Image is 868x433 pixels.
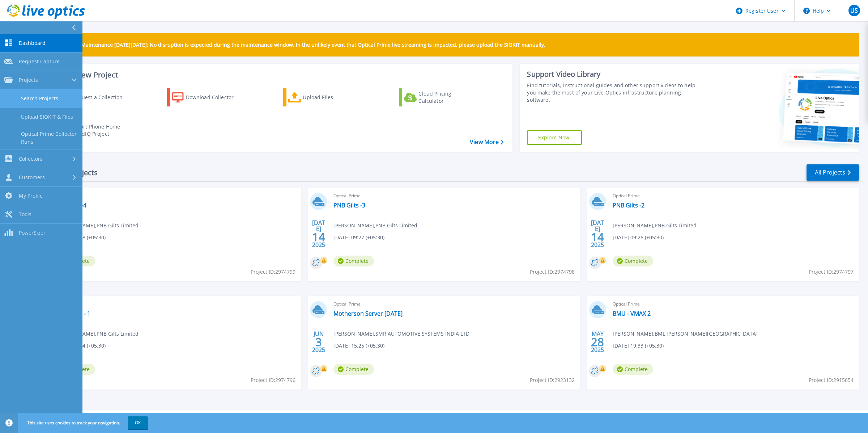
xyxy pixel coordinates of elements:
[333,330,469,338] span: [PERSON_NAME] , SMR AUTOMOTIVE SYSTEMS INDIA LTD
[19,211,31,218] span: Tools
[51,88,132,106] a: Request a Collection
[303,90,361,105] div: Upload Files
[809,268,854,276] span: Project ID: 2974797
[333,256,374,266] span: Complete
[850,8,858,13] span: US
[613,222,697,230] span: [PERSON_NAME] , PNB Gilts Limited
[54,42,545,48] p: Scheduled Maintenance [DATE][DATE]: No disruption is expected during the maintenance window. In t...
[333,300,575,308] span: Optical Prime
[527,70,702,79] div: Support Video Library
[613,256,653,266] span: Complete
[20,416,148,429] span: This site uses cookies to track your navigation.
[186,90,244,105] div: Download Collector
[333,310,403,317] a: Motherson Server [DATE]
[613,300,855,308] span: Optical Prime
[19,193,43,199] span: My Profile
[591,339,604,345] span: 28
[19,40,46,46] span: Dashboard
[19,174,45,181] span: Customers
[613,342,664,350] span: [DATE] 19:33 (+05:30)
[809,376,854,384] span: Project ID: 2915654
[128,416,148,429] button: OK
[613,330,758,338] span: [PERSON_NAME] , BML [PERSON_NAME][GEOGRAPHIC_DATA]
[55,192,297,200] span: Optical Prime
[333,222,417,230] span: [PERSON_NAME] , PNB Gilts Limited
[527,82,702,104] div: Find tutorials, instructional guides and other support videos to help you make the most of your L...
[613,234,664,241] span: [DATE] 09:26 (+05:30)
[333,192,575,200] span: Optical Prime
[315,339,322,345] span: 3
[19,77,38,83] span: Projects
[591,329,604,355] div: MAY 2025
[591,220,604,247] div: [DATE] 2025
[51,71,503,79] h3: Start a New Project
[312,220,325,247] div: [DATE] 2025
[399,88,480,106] a: Cloud Pricing Calculator
[167,88,248,106] a: Download Collector
[71,123,127,138] div: Import Phone Home CloudIQ Project
[613,192,855,200] span: Optical Prime
[418,90,476,105] div: Cloud Pricing Calculator
[591,234,604,240] span: 14
[613,310,651,317] a: BMU - VMAX 2
[530,268,575,276] span: Project ID: 2974798
[312,329,325,355] div: JUN 2025
[333,364,374,375] span: Complete
[283,88,364,106] a: Upload Files
[807,164,859,181] a: All Projects
[333,342,384,350] span: [DATE] 15:25 (+05:30)
[72,90,130,105] div: Request a Collection
[333,234,384,241] span: [DATE] 09:27 (+05:30)
[55,300,297,308] span: Optical Prime
[251,268,295,276] span: Project ID: 2974799
[333,202,365,209] a: PNB Gilts -3
[251,376,295,384] span: Project ID: 2974796
[613,202,644,209] a: PNB Gilts -2
[55,222,139,230] span: [PERSON_NAME] , PNB Gilts Limited
[312,234,325,240] span: 14
[55,330,139,338] span: [PERSON_NAME] , PNB Gilts Limited
[19,230,46,236] span: PowerSizer
[613,364,653,375] span: Complete
[530,376,575,384] span: Project ID: 2923132
[55,202,86,209] a: PNB Gilts -4
[19,156,43,162] span: Collectors
[527,130,582,145] a: Explore Now!
[470,139,503,146] a: View More
[19,58,60,65] span: Request Capture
